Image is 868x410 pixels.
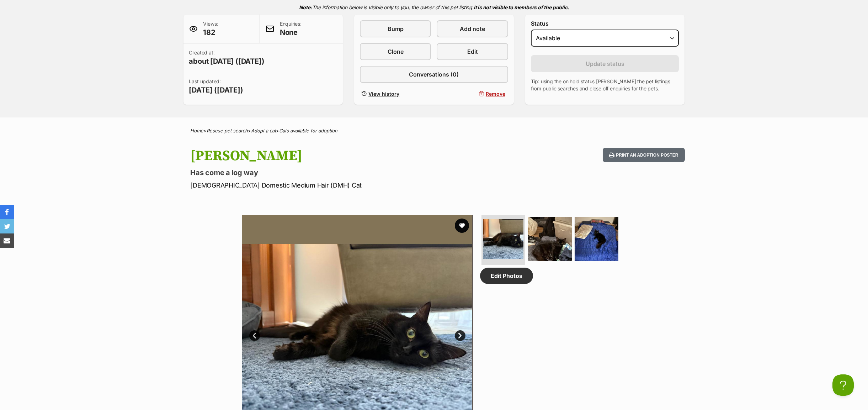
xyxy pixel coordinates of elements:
[467,47,478,56] span: Edit
[460,25,485,33] span: Add note
[360,43,431,60] a: Clone
[207,128,248,133] a: Rescue pet search
[203,27,218,37] span: 182
[299,4,312,10] strong: Note:
[360,89,431,99] a: View history
[480,268,533,284] a: Edit Photos
[474,4,569,10] strong: It is not visible to members of the public.
[437,43,508,60] a: Edit
[832,374,854,396] iframe: Help Scout Beacon - Open
[486,90,505,98] span: Remove
[191,168,491,178] p: Has come a log way
[203,20,218,37] p: Views:
[191,128,204,133] a: Home
[280,27,302,37] span: None
[191,148,491,164] h1: [PERSON_NAME]
[437,89,508,99] button: Remove
[388,47,404,56] span: Clone
[360,66,508,83] a: Conversations (0)
[279,128,338,133] a: Cats available for adoption
[173,128,696,133] div: > > >
[189,49,265,66] p: Created at:
[191,180,491,190] p: [DEMOGRAPHIC_DATA] Domestic Medium Hair (DMH) Cat
[531,78,679,92] p: Tip: using the on hold status [PERSON_NAME] the pet listings from public searches and close off e...
[368,90,399,98] span: View history
[575,217,618,261] img: Photo of Cindy
[437,20,508,37] a: Add note
[388,25,404,33] span: Bump
[483,219,523,259] img: Photo of Cindy
[189,56,265,66] span: about [DATE] ([DATE])
[603,148,685,162] button: Print an adoption poster
[528,217,572,261] img: Photo of Cindy
[409,70,459,79] span: Conversations (0)
[249,330,260,341] a: Prev
[586,59,624,68] span: Update status
[531,20,679,27] label: Status
[531,55,679,72] button: Update status
[455,219,469,233] button: favourite
[280,20,302,37] p: Enquiries:
[189,78,243,95] p: Last updated:
[360,20,431,37] a: Bump
[251,128,276,133] a: Adopt a cat
[189,85,243,95] span: [DATE] ([DATE])
[455,330,465,341] a: Next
